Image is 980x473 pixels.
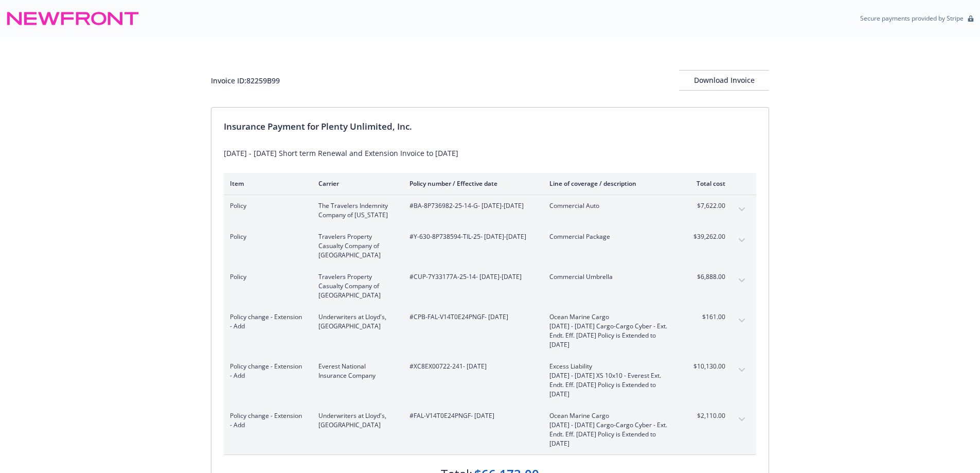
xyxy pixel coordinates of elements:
[549,362,670,399] span: Excess Liability[DATE] - [DATE] XS 10x10 - Everest Ext. Endt. Eff. [DATE] Policy is Extended to [...
[549,272,670,282] span: Commercial Umbrella
[318,362,393,380] span: Everest National Insurance Company
[549,312,670,349] span: Ocean Marine Cargo[DATE] - [DATE] Cargo-Cargo Cyber - Ext. Endt. Eff. [DATE] Policy is Extended t...
[734,411,750,428] button: expand content
[318,411,393,430] span: Underwriters at Lloyd's, [GEOGRAPHIC_DATA]
[318,232,393,260] span: Travelers Property Casualty Company of [GEOGRAPHIC_DATA]
[687,411,725,421] span: $2,110.00
[860,14,964,23] p: Secure payments provided by Stripe
[687,312,725,322] span: $161.00
[318,312,393,331] span: Underwriters at Lloyd's, [GEOGRAPHIC_DATA]
[734,201,750,218] button: expand content
[224,306,756,356] div: Policy change - Extension - AddUnderwriters at Lloyd's, [GEOGRAPHIC_DATA]#CPB-FAL-V14T0E24PNGF- [...
[409,272,533,282] span: #CUP-7Y33177A-25-14 - [DATE]-[DATE]
[224,226,756,266] div: PolicyTravelers Property Casualty Company of [GEOGRAPHIC_DATA]#Y-630-8P738594-TIL-25- [DATE]-[DAT...
[318,201,393,220] span: The Travelers Indemnity Company of [US_STATE]
[409,411,533,421] span: #FAL-V14T0E24PNGF - [DATE]
[230,312,302,331] span: Policy change - Extension - Add
[549,371,670,399] span: [DATE] - [DATE] XS 10x10 - Everest Ext. Endt. Eff. [DATE] Policy is Extended to [DATE]
[230,272,302,282] span: Policy
[224,405,756,454] div: Policy change - Extension - AddUnderwriters at Lloyd's, [GEOGRAPHIC_DATA]#FAL-V14T0E24PNGF- [DATE...
[549,411,670,421] span: Ocean Marine Cargo
[224,120,756,133] div: Insurance Payment for Plenty Unlimited, Inc.
[409,362,533,371] span: #XC8EX00722-241 - [DATE]
[549,232,670,241] span: Commercial Package
[549,322,670,349] span: [DATE] - [DATE] Cargo-Cargo Cyber - Ext. Endt. Eff. [DATE] Policy is Extended to [DATE]
[230,179,302,188] div: Item
[549,421,670,448] span: [DATE] - [DATE] Cargo-Cargo Cyber - Ext. Endt. Eff. [DATE] Policy is Extended to [DATE]
[549,312,670,322] span: Ocean Marine Cargo
[409,312,533,322] span: #CPB-FAL-V14T0E24PNGF - [DATE]
[734,232,750,249] button: expand content
[679,71,769,90] div: Download Invoice
[549,179,670,188] div: Line of coverage / description
[687,362,725,371] span: $10,130.00
[549,201,670,211] span: Commercial Auto
[687,272,725,282] span: $6,888.00
[409,201,533,211] span: #BA-8P736982-25-14-G - [DATE]-[DATE]
[230,411,302,430] span: Policy change - Extension - Add
[679,70,769,91] button: Download Invoice
[211,75,280,86] div: Invoice ID: 82259B99
[687,201,725,211] span: $7,622.00
[230,201,302,211] span: Policy
[318,272,393,300] span: Travelers Property Casualty Company of [GEOGRAPHIC_DATA]
[549,362,670,371] span: Excess Liability
[734,312,750,329] button: expand content
[734,362,750,378] button: expand content
[549,411,670,448] span: Ocean Marine Cargo[DATE] - [DATE] Cargo-Cargo Cyber - Ext. Endt. Eff. [DATE] Policy is Extended t...
[318,179,393,188] div: Carrier
[224,266,756,306] div: PolicyTravelers Property Casualty Company of [GEOGRAPHIC_DATA]#CUP-7Y33177A-25-14- [DATE]-[DATE]C...
[230,232,302,241] span: Policy
[409,232,533,241] span: #Y-630-8P738594-TIL-25 - [DATE]-[DATE]
[224,195,756,226] div: PolicyThe Travelers Indemnity Company of [US_STATE]#BA-8P736982-25-14-G- [DATE]-[DATE]Commercial ...
[224,356,756,405] div: Policy change - Extension - AddEverest National Insurance Company#XC8EX00722-241- [DATE]Excess Li...
[734,272,750,289] button: expand content
[687,179,725,188] div: Total cost
[687,232,725,241] span: $39,262.00
[409,179,533,188] div: Policy number / Effective date
[224,148,756,159] div: [DATE] - [DATE] Short term Renewal and Extension Invoice to [DATE]
[230,362,302,380] span: Policy change - Extension - Add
